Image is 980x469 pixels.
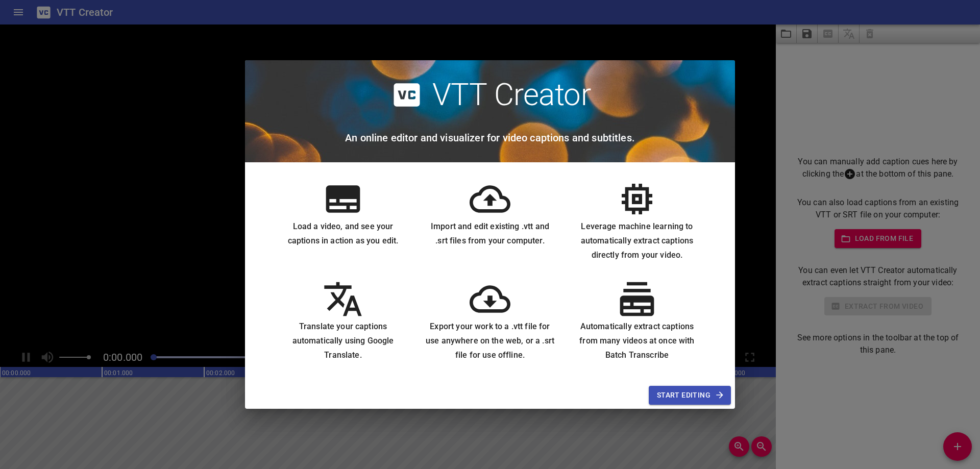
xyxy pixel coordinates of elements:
button: Start Editing [649,386,731,405]
h6: Leverage machine learning to automatically extract captions directly from your video. [572,219,702,262]
h6: An online editor and visualizer for video captions and subtitles. [345,130,635,146]
h6: Export your work to a .vtt file for use anywhere on the web, or a .srt file for use offline. [425,319,555,362]
h2: VTT Creator [432,77,591,113]
h6: Translate your captions automatically using Google Translate. [278,319,408,362]
span: Start Editing [657,389,723,402]
h6: Import and edit existing .vtt and .srt files from your computer. [425,219,555,248]
h6: Automatically extract captions from many videos at once with Batch Transcribe [572,319,702,362]
h6: Load a video, and see your captions in action as you edit. [278,219,408,248]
